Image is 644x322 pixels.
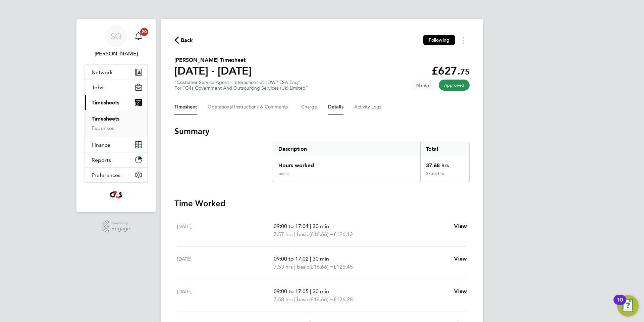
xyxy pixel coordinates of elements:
[310,288,311,294] span: |
[102,220,130,233] a: Powered byEngage
[460,67,470,77] span: 75
[273,156,420,171] div: Hours worked
[181,36,193,44] span: Back
[108,189,124,200] img: g4s4-logo-retina.png
[294,231,296,237] span: |
[411,80,436,91] span: This timesheet was manually created.
[92,69,113,76] span: Network
[177,255,274,271] div: [DATE]
[208,99,290,115] button: Operational Instructions & Comments
[174,198,470,209] h3: Time Worked
[85,95,147,110] button: Timesheets
[297,295,309,304] span: basic
[274,296,293,303] span: 7.58 hrs
[297,263,309,271] span: basic
[85,26,148,58] a: SO[PERSON_NAME]
[274,256,309,262] span: 09:00 to 17:02
[174,64,252,78] h1: [DATE] - [DATE]
[85,137,147,152] button: Finance
[85,110,147,137] div: Timesheets
[111,32,122,41] span: SO
[85,189,148,200] a: Go to home page
[92,116,119,122] a: Timesheets
[92,142,110,148] span: Finance
[423,35,455,45] button: Following
[309,264,333,270] span: (£16.66) =
[458,35,470,45] button: Timesheets Menu
[454,288,467,294] span: View
[617,295,639,317] button: Open Resource Center, 10 new notifications
[328,99,343,115] button: Details
[85,50,148,58] span: Samantha Orchard
[111,226,130,232] span: Engage
[274,223,309,229] span: 09:00 to 17:04
[92,84,103,91] span: Jobs
[310,223,311,229] span: |
[92,172,120,178] span: Preferences
[140,28,148,36] span: 20
[454,287,467,295] a: View
[92,99,119,106] span: Timesheets
[174,56,252,64] h2: [PERSON_NAME] Timesheet
[313,288,329,294] span: 30 min
[85,65,147,80] button: Network
[454,255,467,263] a: View
[85,80,147,95] button: Jobs
[85,152,147,167] button: Reports
[85,168,147,182] button: Preferences
[177,287,274,304] div: [DATE]
[174,126,470,137] h3: Summary
[273,142,420,156] div: Description
[278,171,288,176] div: basic
[297,230,309,238] span: basic
[333,231,353,237] span: £126.12
[294,264,296,270] span: |
[76,19,156,212] nav: Main navigation
[420,156,469,171] div: 37.68 hrs
[274,288,309,294] span: 09:00 to 17:05
[92,157,111,163] span: Reports
[333,296,353,303] span: £126.28
[313,256,329,262] span: 30 min
[439,80,470,91] span: This timesheet has been approved.
[333,264,353,270] span: £125.45
[132,26,145,47] a: 20
[294,296,296,303] span: |
[174,80,308,91] div: "Customer Service Agent - Interaction" at "DWP ESA Enq"
[174,85,308,91] div: For "G4s Government And Outsourcing Services (Uk) Limited"
[274,264,293,270] span: 7.53 hrs
[429,37,449,43] span: Following
[177,222,274,238] div: [DATE]
[420,171,469,182] div: 37.68 hrs
[309,231,333,237] span: (£16.66) =
[454,223,467,229] span: View
[274,231,293,237] span: 7.57 hrs
[309,296,333,303] span: (£16.66) =
[174,36,193,44] button: Back
[420,142,469,156] div: Total
[454,256,467,262] span: View
[617,300,623,309] div: 10
[111,220,130,226] span: Powered by
[313,223,329,229] span: 30 min
[310,256,311,262] span: |
[92,125,114,131] a: Expenses
[273,142,470,182] div: Summary
[432,64,470,77] app-decimal: £627.
[174,99,197,115] button: Timesheet
[454,222,467,230] a: View
[354,99,382,115] button: Activity Logs
[301,99,317,115] button: Charge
